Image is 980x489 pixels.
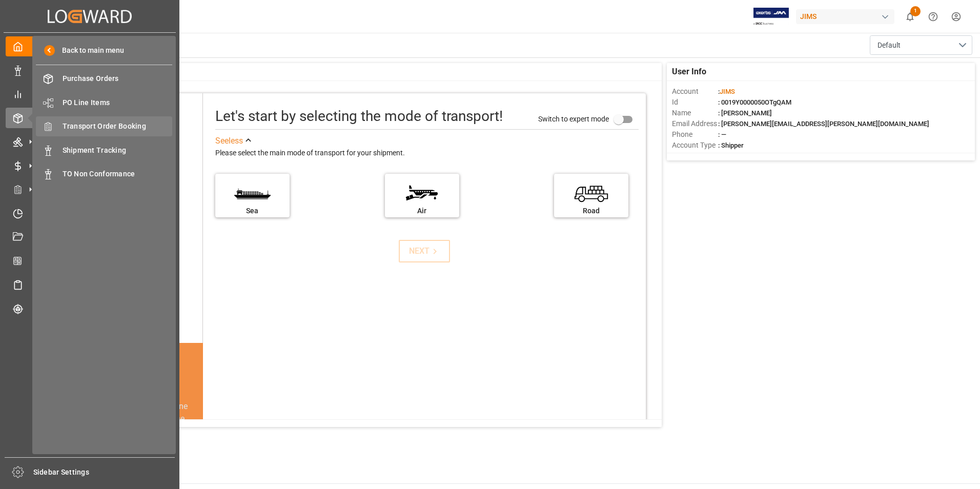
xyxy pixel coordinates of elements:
[36,140,172,160] a: Shipment Tracking
[6,60,174,80] a: Data Management
[718,120,929,128] span: : [PERSON_NAME][EMAIL_ADDRESS][PERSON_NAME][DOMAIN_NAME]
[215,135,243,147] div: See less
[6,84,174,104] a: My Reports
[672,129,718,140] span: Phone
[6,251,174,271] a: CO2 Calculator
[672,140,718,151] span: Account Type
[409,245,440,257] div: NEXT
[63,97,173,108] span: PO Line Items
[390,206,454,216] div: Air
[718,131,726,138] span: : —
[6,298,174,318] a: Tracking Shipment
[899,5,922,28] button: show 1 new notifications
[672,86,718,97] span: Account
[215,106,503,127] div: Let's start by selecting the mode of transport!
[215,147,639,159] div: Please select the main mode of transport for your shipment.
[36,92,172,112] a: PO Line Items
[672,108,718,118] span: Name
[6,203,174,223] a: Timeslot Management V2
[399,240,450,262] button: NEXT
[922,5,945,28] button: Help Center
[63,145,173,156] span: Shipment Tracking
[877,40,901,51] span: Default
[718,88,735,95] span: :
[36,164,172,184] a: TO Non Conformance
[672,118,718,129] span: Email Address
[559,206,623,216] div: Road
[36,69,172,89] a: Purchase Orders
[718,98,791,106] span: : 0019Y0000050OTgQAM
[220,206,284,216] div: Sea
[672,97,718,108] span: Id
[796,9,894,24] div: JIMS
[796,7,899,26] button: JIMS
[538,114,609,123] span: Switch to expert mode
[870,35,972,55] button: open menu
[36,116,172,136] a: Transport Order Booking
[55,45,124,56] span: Back to main menu
[910,6,921,16] span: 1
[63,73,173,84] span: Purchase Orders
[6,227,174,247] a: Document Management
[63,169,173,179] span: TO Non Conformance
[672,66,706,78] span: User Info
[720,88,735,95] span: JIMS
[6,36,174,56] a: My Cockpit
[33,467,175,478] span: Sidebar Settings
[718,109,772,117] span: : [PERSON_NAME]
[63,121,173,132] span: Transport Order Booking
[718,141,744,149] span: : Shipper
[189,400,203,486] button: next slide / item
[753,8,789,26] img: Exertis%20JAM%20-%20Email%20Logo.jpg_1722504956.jpg
[6,275,174,295] a: Sailing Schedules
